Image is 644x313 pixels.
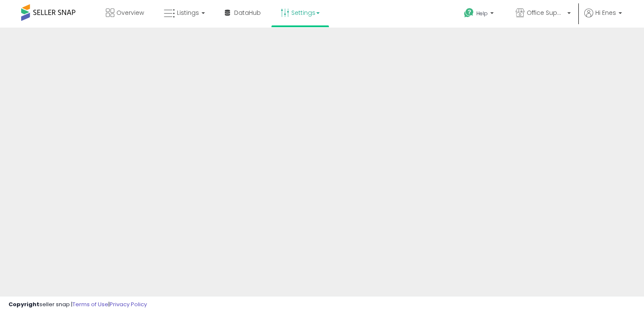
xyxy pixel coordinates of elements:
a: Privacy Policy [110,300,147,308]
span: Help [476,10,488,17]
span: Overview [116,8,144,17]
a: Terms of Use [72,300,108,308]
a: Help [457,1,502,28]
span: DataHub [234,8,261,17]
i: Get Help [464,8,474,18]
div: seller snap | | [8,301,147,309]
span: Hi Enes [595,8,616,17]
strong: Copyright [8,300,39,308]
span: Office Suppliers [527,8,565,17]
a: Hi Enes [584,8,622,28]
span: Listings [177,8,199,17]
